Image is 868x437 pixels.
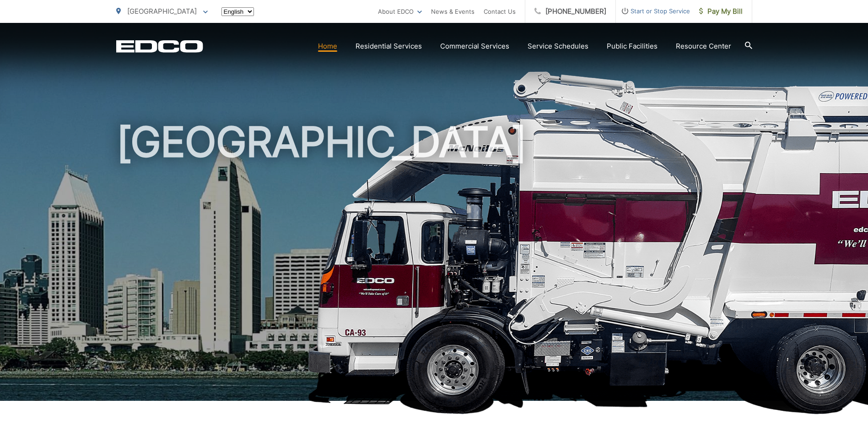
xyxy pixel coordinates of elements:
[699,6,743,17] span: Pay My Bill
[116,119,752,409] h1: [GEOGRAPHIC_DATA]
[676,41,731,52] a: Resource Center
[221,7,254,16] select: Select a language
[431,6,474,17] a: News & Events
[356,41,422,52] a: Residential Services
[528,41,588,52] a: Service Schedules
[127,7,197,16] span: [GEOGRAPHIC_DATA]
[440,41,509,52] a: Commercial Services
[116,40,203,53] a: EDCD logo. Return to the homepage.
[318,41,337,52] a: Home
[607,41,658,52] a: Public Facilities
[378,6,422,17] a: About EDCO
[484,6,516,17] a: Contact Us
